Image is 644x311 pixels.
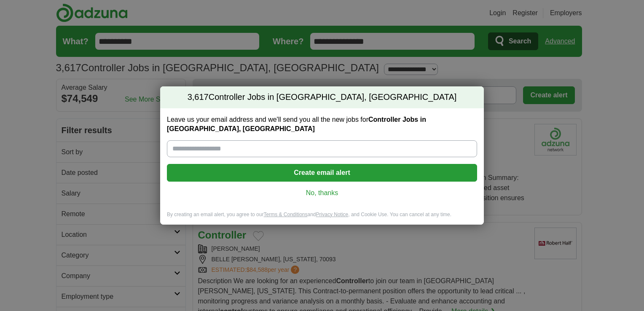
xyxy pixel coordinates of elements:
[160,211,484,225] div: By creating an email alert, you agree to our and , and Cookie Use. You can cancel at any time.
[160,86,484,108] h2: Controller Jobs in [GEOGRAPHIC_DATA], [GEOGRAPHIC_DATA]
[167,164,477,182] button: Create email alert
[174,188,470,198] a: No, thanks
[263,212,307,217] a: Terms & Conditions
[167,115,477,134] label: Leave us your email address and we'll send you all the new jobs for
[188,91,209,103] span: 3,617
[316,212,349,217] a: Privacy Notice
[167,116,426,132] strong: Controller Jobs in [GEOGRAPHIC_DATA], [GEOGRAPHIC_DATA]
